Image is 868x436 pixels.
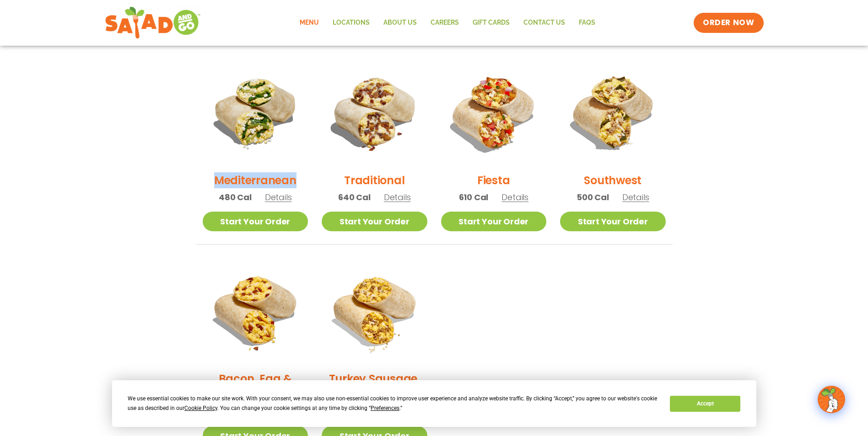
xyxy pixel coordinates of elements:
[293,12,326,33] a: Menu
[322,258,427,364] img: Product photo for Turkey Sausage, Egg & Cheese
[322,371,427,403] h2: Turkey Sausage, Egg & Cheese
[214,172,297,188] h2: Mediterranean
[219,191,252,203] span: 480 Cal
[377,12,424,33] a: About Us
[466,12,517,33] a: GIFT CARDS
[703,17,754,28] span: ORDER NOW
[293,12,602,33] nav: Menu
[441,212,547,231] a: Start Your Order
[326,12,377,33] a: Locations
[203,212,308,231] a: Start Your Order
[105,5,201,41] img: new-SAG-logo-768×292
[112,380,756,427] div: Cookie Consent Prompt
[265,191,292,203] span: Details
[203,258,308,364] img: Product photo for Bacon, Egg & Cheese
[560,60,666,165] img: Product photo for Southwest
[560,212,666,231] a: Start Your Order
[584,172,642,188] h2: Southwest
[670,396,740,412] button: Accept
[338,191,371,203] span: 640 Cal
[128,394,659,413] div: We use essential cookies to make our site work. With your consent, we may also use non-essential ...
[371,405,399,411] span: Preferences
[694,13,763,33] a: ORDER NOW
[424,12,466,33] a: Careers
[459,191,489,203] span: 610 Cal
[501,191,528,203] span: Details
[322,60,427,165] img: Product photo for Traditional
[572,12,602,33] a: FAQs
[203,60,308,165] img: Product photo for Mediterranean Breakfast Burrito
[819,387,844,412] img: wpChatIcon
[322,212,427,231] a: Start Your Order
[384,191,411,203] span: Details
[344,172,404,188] h2: Traditional
[477,172,510,188] h2: Fiesta
[203,371,308,403] h2: Bacon, Egg & Cheese
[184,405,217,411] span: Cookie Policy
[577,191,609,203] span: 500 Cal
[441,60,547,165] img: Product photo for Fiesta
[622,191,649,203] span: Details
[517,12,572,33] a: Contact Us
